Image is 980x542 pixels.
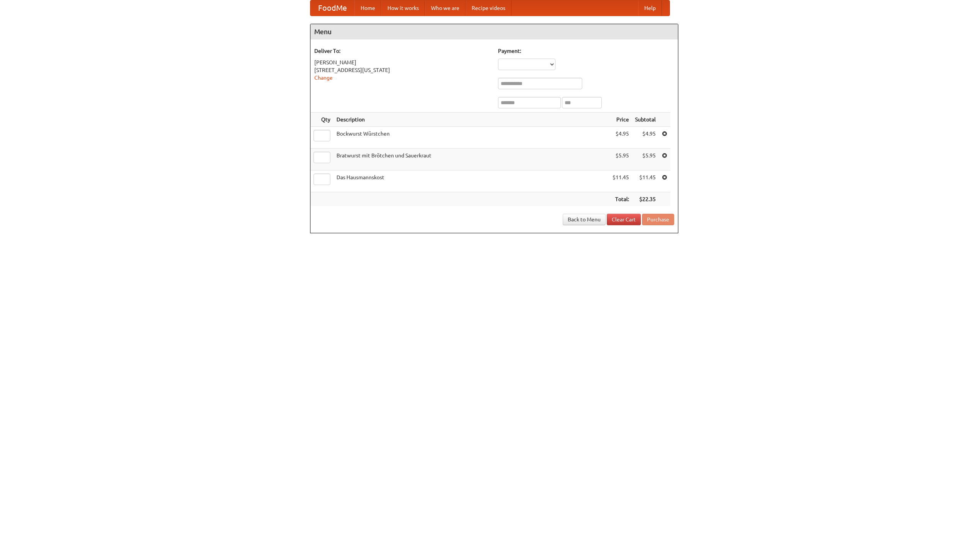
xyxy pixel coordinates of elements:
[632,127,659,149] td: $4.95
[310,113,333,127] th: Qty
[498,47,674,55] h5: Payment:
[333,113,609,127] th: Description
[632,170,659,192] td: $11.45
[333,127,609,149] td: Bockwurst Würstchen
[465,0,511,16] a: Recipe videos
[632,192,659,206] th: $22.35
[609,149,632,170] td: $5.95
[381,0,425,16] a: How it works
[314,47,490,55] h5: Deliver To:
[310,24,678,39] h4: Menu
[609,127,632,149] td: $4.95
[333,170,609,192] td: Das Hausmannskost
[314,59,490,66] div: [PERSON_NAME]
[425,0,465,16] a: Who we are
[632,113,659,127] th: Subtotal
[609,192,632,206] th: Total:
[354,0,381,16] a: Home
[632,149,659,170] td: $5.95
[314,66,490,74] div: [STREET_ADDRESS][US_STATE]
[333,149,609,170] td: Bratwurst mit Brötchen und Sauerkraut
[563,214,606,225] a: Back to Menu
[609,170,632,192] td: $11.45
[609,113,632,127] th: Price
[310,0,354,16] a: FoodMe
[314,75,333,81] a: Change
[607,214,641,225] a: Clear Cart
[642,214,674,225] button: Purchase
[638,0,662,16] a: Help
